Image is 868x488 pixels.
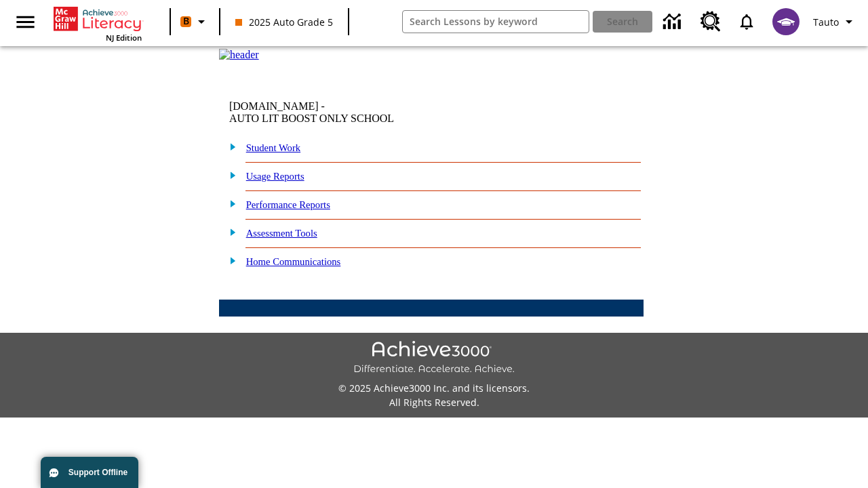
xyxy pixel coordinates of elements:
[41,457,138,488] button: Support Offline
[229,100,479,125] td: [DOMAIN_NAME] -
[175,9,215,34] button: Boost Class color is orange. Change class color
[106,33,142,43] span: NJ Edition
[813,15,839,29] span: Tauto
[222,140,237,152] img: plus.gif
[222,254,237,266] img: plus.gif
[246,142,300,153] a: Student Work
[808,9,863,34] button: Profile/Settings
[764,4,808,39] button: Select a new avatar
[655,3,692,41] a: Data Center
[5,2,45,42] button: Open side menu
[229,113,394,124] nobr: AUTO LIT BOOST ONLY SCHOOL
[246,228,317,239] a: Assessment Tools
[246,256,341,267] a: Home Communications
[353,341,515,375] img: Achieve3000 Differentiate Accelerate Achieve
[222,197,237,209] img: plus.gif
[729,4,764,39] a: Notifications
[246,171,304,182] a: Usage Reports
[235,15,333,29] span: 2025 Auto Grade 5
[68,468,127,477] span: Support Offline
[222,226,237,238] img: plus.gif
[222,169,237,181] img: plus.gif
[692,3,729,40] a: Resource Center, Will open in new tab
[183,13,189,30] span: B
[54,4,142,43] div: Home
[772,8,800,35] img: avatar image
[403,11,589,33] input: search field
[246,199,330,210] a: Performance Reports
[219,49,259,61] img: header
